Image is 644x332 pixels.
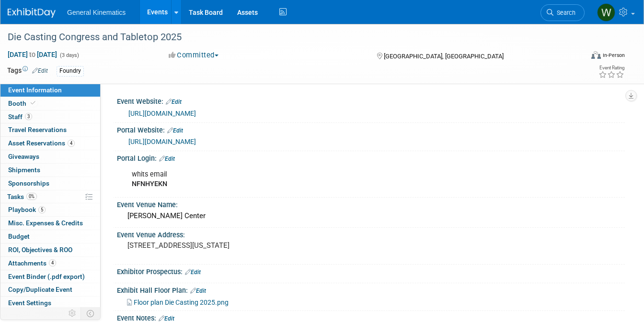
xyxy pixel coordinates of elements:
img: ExhibitDay [8,8,56,18]
b: NFNHYEKN [132,180,167,188]
pre: [STREET_ADDRESS][US_STATE] [127,241,318,250]
div: Event Format [534,50,625,64]
button: Committed [165,50,222,60]
span: Copy/Duplicate Event [8,286,72,293]
span: Attachments [8,259,56,267]
a: Travel Reservations [0,123,100,136]
td: Personalize Event Tab Strip [64,307,81,320]
a: Shipments [0,164,100,177]
span: 4 [68,140,75,147]
span: Playbook [8,206,46,213]
div: [PERSON_NAME] Center [124,209,618,223]
span: Event Binder (.pdf export) [8,273,85,280]
span: to [28,51,37,58]
a: Search [540,4,585,21]
a: Sponsorships [0,177,100,190]
img: Whitney Swanson [597,3,615,22]
a: Edit [32,67,48,74]
a: Edit [159,315,174,322]
img: Format-Inperson.png [591,51,601,59]
div: Die Casting Congress and Tabletop 2025 [4,29,572,46]
a: Booth [0,97,100,110]
div: Portal Login: [117,151,625,164]
div: Event Venue Address: [117,228,625,240]
a: [URL][DOMAIN_NAME] [128,110,196,117]
a: Tasks0% [0,190,100,203]
span: Asset Reservations [8,139,75,147]
a: Edit [167,127,183,134]
div: Event Website: [117,94,625,107]
div: Event Notes: [117,311,625,323]
a: Event Information [0,84,100,97]
span: Misc. Expenses & Credits [8,219,83,227]
a: Event Binder (.pdf export) [0,270,100,283]
span: [DATE] [DATE] [7,50,57,59]
a: Event Settings [0,297,100,310]
a: Edit [159,155,175,162]
a: Edit [185,269,201,276]
span: Floor plan Die Casting 2025.png [134,299,229,306]
a: Giveaways [0,150,100,163]
div: whits email [125,165,526,194]
i: Booth reservation complete [31,100,35,106]
span: 3 [25,113,32,120]
div: Event Venue Name: [117,198,625,210]
span: Sponsorships [8,179,49,187]
span: Booth [8,100,37,107]
a: [URL][DOMAIN_NAME] [128,138,196,145]
a: Playbook5 [0,203,100,216]
a: Floor plan Die Casting 2025.png [127,299,229,306]
span: [GEOGRAPHIC_DATA], [GEOGRAPHIC_DATA] [384,53,504,60]
a: Attachments4 [0,257,100,270]
span: General Kinematics [67,9,126,16]
td: Tags [7,66,48,77]
span: Tasks [7,193,37,200]
span: Travel Reservations [8,126,67,133]
a: Copy/Duplicate Event [0,283,100,296]
span: Event Settings [8,299,51,307]
td: Toggle Event Tabs [81,307,101,320]
div: Exhibit Hall Floor Plan: [117,283,625,296]
span: Staff [8,113,32,121]
span: Giveaways [8,153,39,160]
a: Asset Reservations4 [0,137,100,150]
div: In-Person [602,52,625,59]
span: (3 days) [59,52,79,58]
a: Edit [166,99,182,105]
span: 0% [26,193,37,200]
a: Budget [0,230,100,243]
a: Edit [190,288,206,294]
div: Exhibitor Prospectus: [117,265,625,277]
div: Portal Website: [117,123,625,135]
span: Budget [8,232,30,240]
span: Shipments [8,166,40,174]
span: Search [553,9,575,16]
a: Misc. Expenses & Credits [0,217,100,230]
div: Event Rating [598,66,624,70]
span: 4 [49,259,56,266]
span: Event Information [8,86,62,94]
span: ROI, Objectives & ROO [8,246,72,254]
a: Staff3 [0,111,100,123]
div: Foundry [57,66,84,76]
a: ROI, Objectives & ROO [0,243,100,256]
span: 5 [38,206,46,213]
